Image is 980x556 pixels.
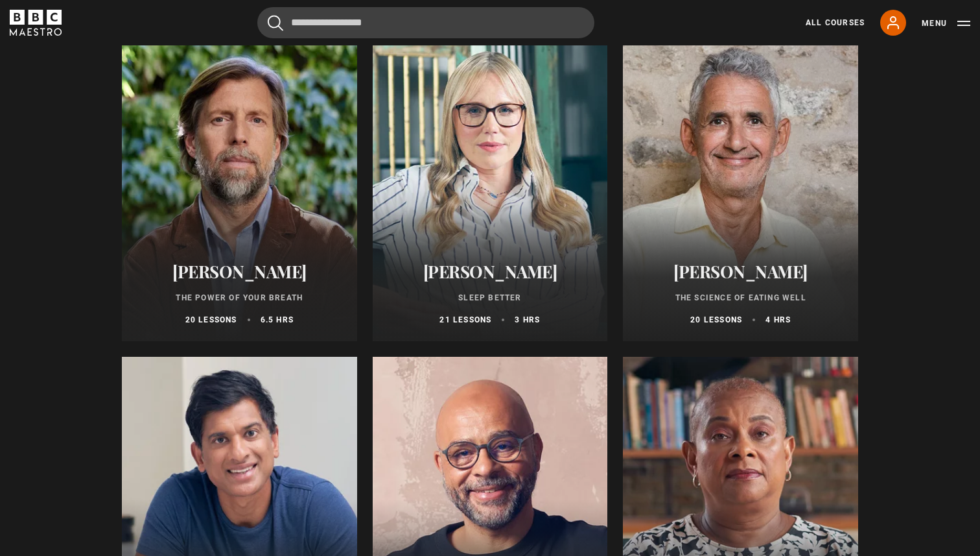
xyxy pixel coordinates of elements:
[439,314,491,326] p: 21 lessons
[388,261,592,282] h2: [PERSON_NAME]
[922,17,970,30] button: Toggle navigation
[373,30,608,341] a: [PERSON_NAME] Sleep Better 21 lessons 3 hrs
[806,17,865,29] a: All Courses
[765,314,791,326] p: 4 hrs
[137,292,342,304] p: The Power of Your Breath
[690,314,742,326] p: 20 lessons
[638,292,843,304] p: The Science of Eating Well
[185,314,237,326] p: 20 lessons
[623,30,858,341] a: [PERSON_NAME] The Science of Eating Well 20 lessons 4 hrs
[638,261,843,282] h2: [PERSON_NAME]
[122,30,357,341] a: [PERSON_NAME] The Power of Your Breath 20 lessons 6.5 hrs
[10,10,62,36] svg: BBC Maestro
[515,314,540,326] p: 3 hrs
[261,314,294,326] p: 6.5 hrs
[268,15,283,31] button: Submit the search query
[137,261,342,282] h2: [PERSON_NAME]
[257,7,594,38] input: Search
[388,292,592,304] p: Sleep Better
